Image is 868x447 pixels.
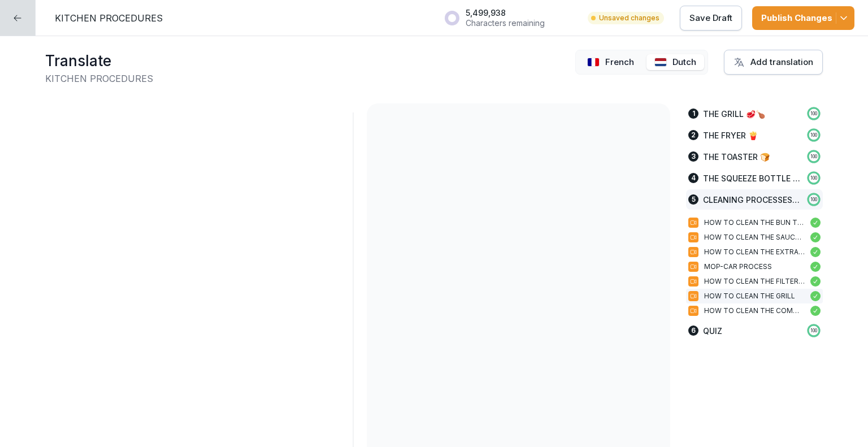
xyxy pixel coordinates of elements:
[688,151,698,162] div: 3
[703,194,801,206] p: CLEANING PROCESSES 🧽🧼🧹
[704,232,805,242] p: HOW TO CLEAN THE SAUCE PUMP
[810,327,817,334] p: 100
[704,247,805,257] p: HOW TO CLEAN THE EXTRACTOR HOOD
[672,56,696,69] p: Dutch
[810,110,817,117] p: 100
[599,13,659,23] p: Unsaved changes
[55,11,163,25] p: KITCHEN PROCEDURES
[688,326,698,336] div: 6
[810,196,817,203] p: 100
[703,325,722,337] p: QUIZ
[45,50,153,72] h1: Translate
[605,56,634,69] p: French
[724,50,823,75] button: Add translation
[761,12,845,24] div: Publish Changes
[704,276,805,287] p: HOW TO CLEAN THE FILTER OF THE GLASSWASHER
[688,194,698,205] div: 5
[810,153,817,160] p: 100
[704,218,805,228] p: HOW TO CLEAN THE BUN TOASTER
[704,262,805,272] p: MOP-CAR PROCESS
[688,130,698,140] div: 2
[703,151,770,163] p: THE TOASTER 🍞
[704,306,805,316] p: HOW TO CLEAN THE COMMERCIAL DISHWASHER
[654,58,667,67] img: nl.svg
[688,173,698,183] div: 4
[734,56,813,68] div: Add translation
[680,6,742,31] button: Save Draft
[587,58,600,67] img: fr.svg
[704,291,805,301] p: HOW TO CLEAN THE GRILL
[689,12,732,24] p: Save Draft
[810,132,817,138] p: 100
[466,18,545,28] p: Characters remaining
[752,6,854,30] button: Publish Changes
[703,172,801,184] p: THE SQUEEZE BOTTLE 🍼
[45,72,153,85] h2: KITCHEN PROCEDURES
[466,8,545,18] p: 5,499,938
[703,108,765,120] p: THE GRILL 🥩🍗
[703,129,758,141] p: THE FRYER 🍟
[688,109,698,119] div: 1
[810,175,817,181] p: 100
[439,3,578,32] button: 5,499,938Characters remaining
